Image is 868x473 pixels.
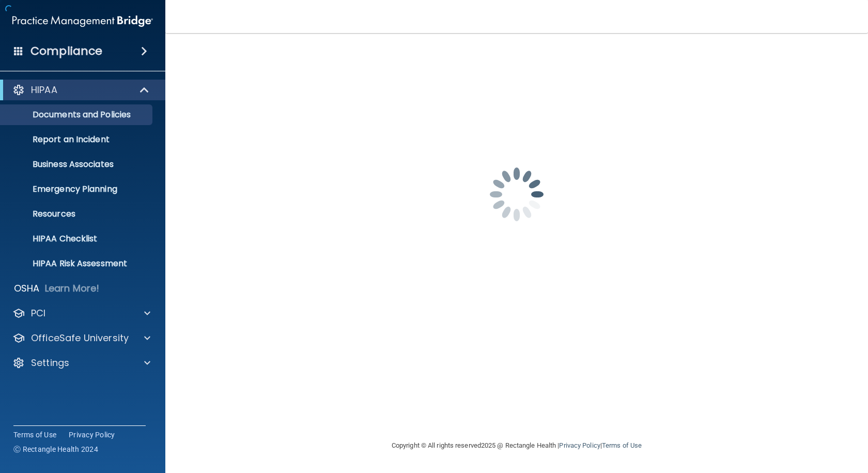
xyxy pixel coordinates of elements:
[559,441,600,449] a: Privacy Policy
[30,44,102,58] h4: Compliance
[7,234,148,244] p: HIPAA Checklist
[69,430,115,440] a: Privacy Policy
[13,444,98,454] span: Ⓒ Rectangle Health 2024
[7,134,148,145] p: Report an Incident
[31,332,129,344] p: OfficeSafe University
[689,400,856,441] iframe: Drift Widget Chat Controller
[12,357,150,369] a: Settings
[12,307,150,319] a: PCI
[328,429,705,462] div: Copyright © All rights reserved 2025 @ Rectangle Health | |
[31,84,57,96] p: HIPAA
[465,143,568,246] img: spinner.e123f6fc.gif
[7,184,148,194] p: Emergency Planning
[12,332,150,344] a: OfficeSafe University
[7,110,148,120] p: Documents and Policies
[7,159,148,170] p: Business Associates
[7,209,148,219] p: Resources
[12,84,150,96] a: HIPAA
[13,430,56,440] a: Terms of Use
[31,357,69,369] p: Settings
[12,11,153,32] img: PMB logo
[45,282,100,295] p: Learn More!
[602,441,642,449] a: Terms of Use
[7,258,148,269] p: HIPAA Risk Assessment
[14,282,40,295] p: OSHA
[31,307,45,319] p: PCI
